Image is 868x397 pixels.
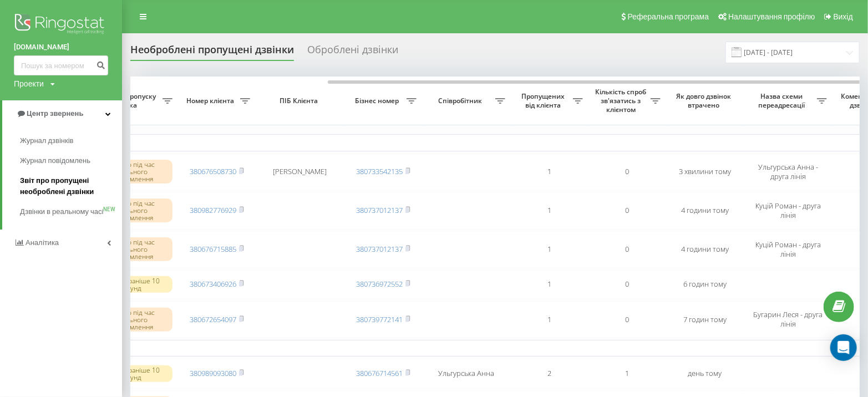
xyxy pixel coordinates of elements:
[628,12,709,21] span: Реферальна програма
[20,202,122,222] a: Дзвінки в реальному часіNEW
[666,154,744,190] td: 3 хвилини тому
[20,135,73,146] span: Журнал дзвінків
[89,308,172,332] div: Скинуто під час вітального повідомлення
[2,100,122,127] a: Центр звернень
[356,368,403,378] a: 380676714561
[516,92,573,109] span: Пропущених від клієнта
[356,205,403,215] a: 380737012137
[26,238,59,247] span: Аналiтика
[20,155,90,166] span: Журнал повідомлень
[588,359,666,388] td: 1
[350,96,407,105] span: Бізнес номер
[307,44,398,61] div: Оброблені дзвінки
[834,12,853,21] span: Вихід
[14,11,108,39] img: Ringostat logo
[20,151,122,171] a: Журнал повідомлень
[190,279,236,289] a: 380673406926
[588,231,666,268] td: 0
[830,334,857,361] div: Open Intercom Messenger
[89,198,172,223] div: Скинуто під час вітального повідомлення
[511,192,588,229] td: 1
[422,359,511,388] td: Ульгурська Анна
[511,270,588,299] td: 1
[89,365,172,382] div: Скинуто раніше 10 секунд
[356,314,403,324] a: 380739772141
[20,171,122,202] a: Звіт про пропущені необроблені дзвінки
[190,314,236,324] a: 380672654097
[675,92,735,109] span: Як довго дзвінок втрачено
[14,78,44,89] div: Проекти
[744,231,833,268] td: Куцій Роман - друга лінія
[428,96,495,105] span: Співробітник
[666,301,744,338] td: 7 годин тому
[20,131,122,151] a: Журнал дзвінків
[588,192,666,229] td: 0
[744,301,833,338] td: Бугарин Леся - друга лінія
[666,270,744,299] td: 6 годин тому
[588,301,666,338] td: 0
[666,192,744,229] td: 4 години тому
[666,359,744,388] td: день тому
[511,301,588,338] td: 1
[130,44,294,61] div: Необроблені пропущені дзвінки
[89,160,172,184] div: Скинуто під час вітального повідомлення
[190,368,236,378] a: 380989093080
[89,276,172,293] div: Скинуто раніше 10 секунд
[588,270,666,299] td: 0
[27,109,83,118] span: Центр звернень
[190,166,236,176] a: 380676508730
[744,154,833,190] td: Ульгурська Анна - друга лінія
[356,166,403,176] a: 380733542135
[511,154,588,190] td: 1
[265,96,335,105] span: ПІБ Клієнта
[14,55,108,75] input: Пошук за номером
[20,206,103,217] span: Дзвінки в реальному часі
[190,205,236,215] a: 380982776929
[744,192,833,229] td: Куцій Роман - друга лінія
[190,244,236,254] a: 380676715885
[256,154,344,190] td: [PERSON_NAME]
[594,88,651,114] span: Кількість спроб зв'язатись з клієнтом
[89,237,172,262] div: Скинуто під час вітального повідомлення
[356,244,403,254] a: 380737012137
[20,175,116,197] span: Звіт про пропущені необроблені дзвінки
[511,231,588,268] td: 1
[728,12,815,21] span: Налаштування профілю
[749,92,817,109] span: Назва схеми переадресації
[356,279,403,289] a: 380736972552
[666,231,744,268] td: 4 години тому
[511,359,588,388] td: 2
[14,42,108,53] a: [DOMAIN_NAME]
[184,96,240,105] span: Номер клієнта
[588,154,666,190] td: 0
